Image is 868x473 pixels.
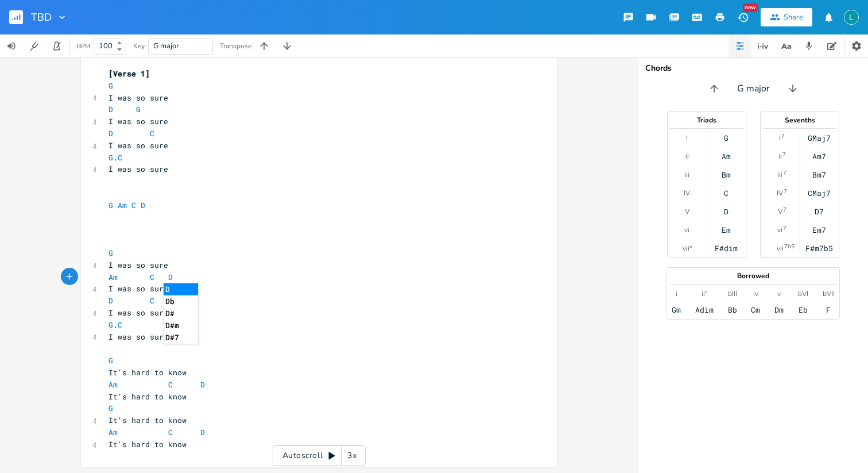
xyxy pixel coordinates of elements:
div: iv [753,289,758,298]
span: G [108,355,113,366]
div: Em [722,225,731,234]
span: It's hard to know [108,367,187,378]
div: bVI [798,289,808,298]
div: ii [685,152,689,161]
span: I was so sure [108,332,168,342]
span: I was so sure [108,283,168,294]
span: Am [108,379,118,390]
div: v [777,289,781,298]
span: C [118,320,122,330]
li: Db [164,295,198,307]
div: V [685,207,689,216]
div: ii [778,152,782,161]
div: Share [784,12,803,22]
span: G [108,200,113,210]
sup: 7b5 [784,242,795,251]
div: C [724,189,728,198]
div: Bm [722,170,731,179]
span: C [168,379,173,390]
span: G [108,403,113,413]
div: F#m7b5 [805,244,833,253]
span: G [108,152,113,163]
div: IV [777,189,783,198]
div: bVII [823,289,835,298]
span: G [108,248,113,258]
span: It's hard to know [108,439,187,449]
span: C [131,200,136,210]
span: C [118,152,122,163]
span: I was so sure [108,307,168,318]
div: F#dim [715,244,738,253]
li: D#7 [164,332,198,344]
div: Am [722,152,731,161]
span: . [108,152,122,163]
div: Adim [695,305,714,314]
div: i [676,289,677,298]
div: F [826,305,831,314]
sup: 7 [781,132,785,141]
span: D [168,272,173,282]
span: Am [118,200,127,210]
span: It's hard to know [108,415,187,425]
sup: 7 [783,168,786,178]
sup: 7 [783,224,786,233]
span: D [200,427,205,437]
div: Am7 [812,152,826,161]
div: BPM [77,43,90,49]
span: D [108,295,113,306]
sup: 7 [782,150,786,159]
div: Triads [668,117,746,124]
div: Gm [672,305,681,314]
div: Autoscroll [273,445,366,466]
span: G major [737,82,770,95]
div: D7 [815,207,824,216]
div: iii [777,170,782,179]
div: bIII [728,289,737,298]
div: G [724,133,728,143]
div: Borrowed [667,272,839,279]
div: Cm [751,305,760,314]
div: Bm7 [812,170,826,179]
sup: 7 [784,187,787,196]
div: New [743,3,758,12]
div: vii° [683,244,692,253]
span: D [108,104,113,114]
div: vi [777,225,782,234]
li: D# [164,307,198,320]
div: GMaj7 [808,133,831,143]
span: I was so sure [108,116,168,126]
div: Em7 [812,225,826,234]
div: vii [777,244,784,253]
div: Transpose [220,43,251,49]
span: G [136,104,141,114]
div: Sevenths [761,117,839,124]
div: Dm [774,305,784,314]
button: Share [761,8,812,26]
span: C [150,272,154,282]
div: Key [133,43,145,49]
span: G major [153,41,179,51]
span: It's hard to know [108,391,187,402]
div: V [778,207,782,216]
img: Lauren Bobersky [844,10,859,25]
span: D [141,200,145,210]
div: Chords [645,64,861,72]
span: C [150,128,154,139]
div: Bb [728,305,737,314]
li: D#m [164,320,198,332]
div: IV [684,189,690,198]
span: I was so sure [108,140,168,151]
div: 3x [342,445,362,466]
span: C [150,295,154,306]
span: TBD [31,12,52,22]
div: iii [684,170,689,179]
span: . [108,320,122,330]
div: Eb [799,305,808,314]
sup: 7 [783,205,786,214]
span: Am [108,272,118,282]
div: D [724,207,728,216]
span: G [108,320,113,330]
div: I [779,133,781,143]
button: New [731,7,754,28]
li: D [164,283,198,295]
